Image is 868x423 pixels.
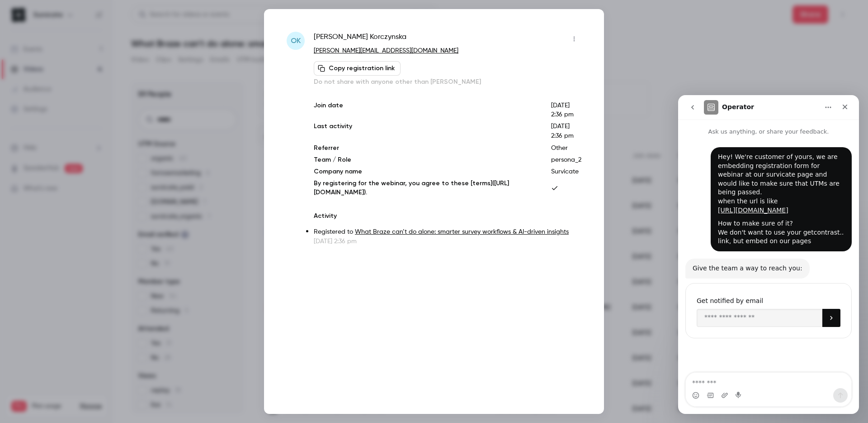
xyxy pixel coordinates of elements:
[314,144,537,153] p: Referrer
[314,211,581,221] p: Activity
[314,48,458,54] a: [PERSON_NAME][EMAIL_ADDRESS][DOMAIN_NAME]
[551,123,574,139] span: [DATE] 2:36 pm
[551,155,581,164] p: persona_2
[314,32,406,46] span: [PERSON_NAME] Korczynska
[314,227,581,237] p: Registered to
[551,144,581,153] p: Other
[314,167,537,176] p: Company name
[291,35,301,46] span: OK
[314,101,537,119] p: Join date
[678,95,859,414] iframe: Intercom live chat
[355,229,569,235] a: What Braze can’t do alone: smarter survey workflows & AI-driven insights
[314,61,401,76] button: Copy registration link
[314,237,581,246] p: [DATE] 2:36 pm
[551,101,581,119] p: [DATE] 2:36 pm
[314,122,537,141] p: Last activity
[314,155,537,164] p: Team / Role
[314,179,537,197] p: By registering for the webinar, you agree to these [terms]([URL][DOMAIN_NAME]).
[314,77,581,87] p: Do not share with anyone other than [PERSON_NAME]
[551,167,581,176] p: Survicate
